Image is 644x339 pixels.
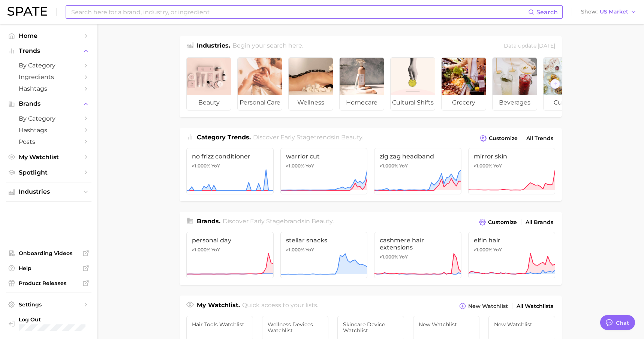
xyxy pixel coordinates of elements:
span: beauty [312,218,332,225]
span: Home [19,32,79,39]
a: elfin hair>1,000% YoY [468,232,556,278]
a: stellar snacks>1,000% YoY [280,232,368,278]
span: Hair Tools Watchlist [192,321,247,327]
a: Spotlight [6,167,91,178]
a: cashmere hair extensions>1,000% YoY [374,232,461,278]
button: Brands [6,98,91,109]
a: wellness [288,57,333,111]
span: YoY [211,163,220,169]
span: stellar snacks [286,237,362,244]
span: zig zag headband [380,153,456,160]
a: mirror skin>1,000% YoY [468,148,556,194]
span: wellness [289,95,333,110]
span: Ingredients [19,73,79,81]
span: YoY [493,163,502,169]
span: >1,000% [286,163,304,169]
a: homecare [339,57,384,111]
span: My Watchlist [19,154,79,161]
button: New Watchlist [457,301,510,311]
span: Customize [488,219,517,226]
span: Posts [19,138,79,145]
a: cultural shifts [390,57,435,111]
a: Settings [6,299,91,310]
span: YoY [306,163,314,169]
img: SPATE [7,7,47,16]
h1: My Watchlist. [197,301,240,311]
span: YoY [399,254,408,260]
span: >1,000% [380,254,398,260]
span: personal care [238,95,282,110]
span: US Market [600,10,628,14]
span: YoY [399,163,408,169]
span: Category Trends . [197,134,251,141]
span: >1,000% [286,247,304,252]
a: My Watchlist [6,151,91,163]
span: cashmere hair extensions [380,237,456,251]
span: YoY [493,247,502,253]
span: >1,000% [192,247,210,252]
span: by Category [19,115,79,122]
a: grocery [441,57,486,111]
button: Trends [6,45,91,57]
span: Onboarding Videos [19,250,79,257]
span: >1,000% [192,163,210,169]
a: All Brands [524,217,555,227]
a: culinary [543,57,588,111]
span: Discover Early Stage brands in . [223,218,334,225]
a: no frizz conditioner>1,000% YoY [186,148,274,194]
span: Hashtags [19,127,79,134]
a: by Category [6,113,91,124]
a: beauty [186,57,231,111]
a: Home [6,30,91,42]
span: All Trends [526,135,553,142]
span: Brands . [197,218,220,225]
button: Customize [477,217,519,227]
span: Hashtags [19,85,79,92]
span: beauty [187,95,231,110]
a: Hashtags [6,83,91,94]
a: Hashtags [6,124,91,136]
a: Ingredients [6,71,91,83]
span: All Watchlists [517,303,553,309]
span: Industries [19,188,79,195]
span: Customize [489,135,518,142]
h2: Begin your search here. [232,41,303,51]
span: YoY [211,247,220,253]
span: grocery [442,95,486,110]
h2: Quick access to your lists. [242,301,318,311]
a: personal care [237,57,282,111]
span: >1,000% [474,247,492,252]
span: Wellness Devices Watchlist [268,321,323,333]
span: by Category [19,62,79,69]
a: Posts [6,136,91,148]
span: mirror skin [474,153,550,160]
span: Discover Early Stage trends in . [253,134,363,141]
span: Trends [19,48,79,54]
a: beverages [492,57,537,111]
span: Show [581,10,598,14]
span: culinary [544,95,588,110]
a: Product Releases [6,278,91,289]
span: YoY [306,247,314,253]
span: Brands [19,100,79,107]
span: New Watchlist [419,321,474,327]
span: >1,000% [380,163,398,169]
a: Onboarding Videos [6,248,91,259]
span: personal day [192,237,268,244]
span: beverages [493,95,537,110]
span: Product Releases [19,280,79,287]
button: ShowUS Market [579,7,638,17]
span: Spotlight [19,169,79,176]
span: homecare [340,95,384,110]
span: Search [536,9,558,16]
span: elfin hair [474,237,550,244]
span: >1,000% [474,163,492,169]
span: warrior cut [286,153,362,160]
button: Customize [478,133,520,143]
a: by Category [6,60,91,71]
a: warrior cut>1,000% YoY [280,148,368,194]
a: Log out. Currently logged in with e-mail pryan@sharkninja.com. [6,314,91,333]
span: Help [19,265,79,272]
h1: Industries. [197,41,230,51]
a: All Watchlists [515,301,555,311]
